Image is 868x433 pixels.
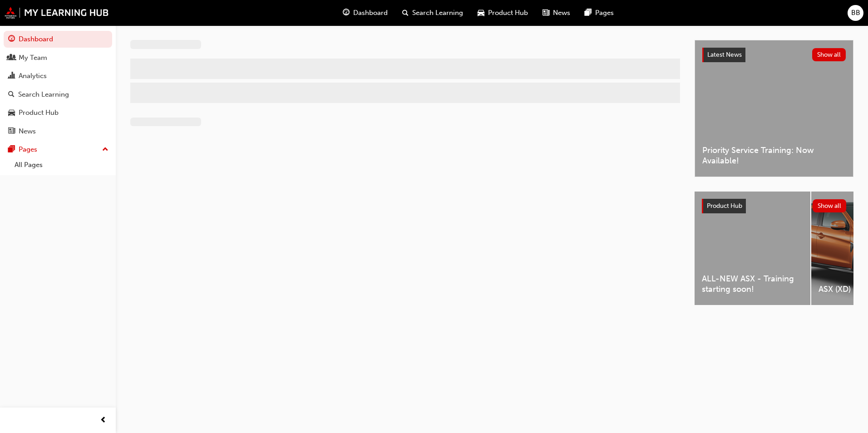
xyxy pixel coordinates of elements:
span: pages-icon [8,146,15,154]
img: mmal [5,7,109,19]
span: Priority Service Training: Now Available! [702,145,846,166]
span: Dashboard [353,8,388,18]
div: Analytics [19,71,47,81]
button: BB [848,5,863,21]
div: Product Hub [19,108,59,118]
span: chart-icon [8,72,15,80]
a: news-iconNews [535,4,577,22]
span: car-icon [8,109,15,117]
span: BB [851,8,860,18]
span: ALL-NEW ASX - Training starting soon! [702,274,803,294]
span: news-icon [8,128,15,136]
button: Pages [4,141,112,158]
span: news-icon [542,7,549,19]
button: Show all [812,48,846,61]
span: car-icon [478,7,484,19]
span: up-icon [102,144,108,156]
span: search-icon [8,91,15,99]
span: News [553,8,570,18]
a: My Team [4,49,112,66]
a: car-iconProduct Hub [470,4,535,22]
span: Product Hub [488,8,528,18]
span: Product Hub [707,202,742,210]
div: Pages [19,144,37,155]
a: Product HubShow all [702,199,846,213]
div: News [19,126,36,137]
a: Product Hub [4,104,112,121]
a: All Pages [11,158,112,172]
span: guage-icon [8,35,15,44]
a: Search Learning [4,86,112,103]
span: prev-icon [100,415,107,426]
button: Show all [813,199,847,212]
div: My Team [19,53,47,63]
a: ALL-NEW ASX - Training starting soon! [695,192,810,305]
a: search-iconSearch Learning [395,4,470,22]
a: Latest NewsShow all [702,48,846,62]
a: News [4,123,112,140]
span: guage-icon [343,7,350,19]
a: pages-iconPages [577,4,621,22]
div: Search Learning [18,89,69,100]
span: search-icon [402,7,409,19]
button: DashboardMy TeamAnalyticsSearch LearningProduct HubNews [4,29,112,141]
span: Latest News [707,51,742,59]
span: Search Learning [412,8,463,18]
a: Dashboard [4,31,112,48]
span: people-icon [8,54,15,62]
a: guage-iconDashboard [335,4,395,22]
span: Pages [595,8,614,18]
a: Analytics [4,68,112,84]
a: Latest NewsShow allPriority Service Training: Now Available! [695,40,853,177]
span: pages-icon [585,7,592,19]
